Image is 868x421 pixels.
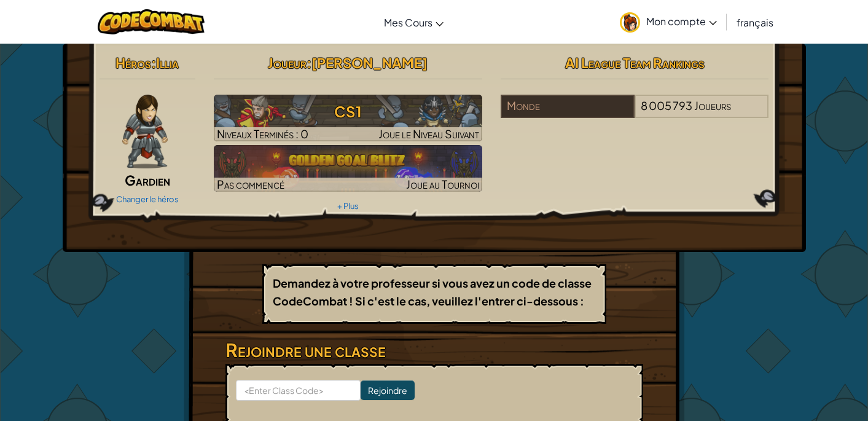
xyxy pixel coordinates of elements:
[98,9,205,34] img: CodeCombat logo
[214,98,482,125] h3: CS1
[501,95,635,118] div: Monde
[378,127,479,141] span: Joue le Niveau Suivant
[214,95,482,141] img: CS1
[214,145,482,192] a: Pas commencéJoue au Tournoi
[384,16,432,29] span: Mes Cours
[125,171,170,189] span: Gardien
[646,15,717,28] span: Mon compte
[268,54,307,71] span: Joueur
[406,177,479,191] span: Joue au Tournoi
[378,6,450,39] a: Mes Cours
[614,2,723,41] a: Mon compte
[236,380,361,401] input: <Enter Class Code>
[337,201,359,211] a: + Plus
[214,145,482,192] img: Golden Goal
[225,336,643,364] h3: Rejoindre une classe
[361,380,415,400] input: Rejoindre
[217,177,284,191] span: Pas commencé
[273,276,592,308] b: Demandez à votre professeur si vous avez un code de classe CodeCombat ! Si c'est le cas, veuillez...
[156,54,179,71] span: Illia
[307,54,311,71] span: :
[116,194,179,204] a: Changer le héros
[217,127,308,141] span: Niveaux Terminés : 0
[115,54,151,71] span: Héros
[311,54,428,71] span: [PERSON_NAME]
[694,98,731,112] span: Joueurs
[501,106,769,120] a: Monde8 005 793Joueurs
[122,95,167,168] img: guardian-pose.png
[730,6,780,39] a: français
[737,16,773,29] span: français
[565,54,705,71] span: AI League Team Rankings
[151,54,156,71] span: :
[641,98,692,112] span: 8 005 793
[214,95,482,141] a: Joue le Niveau Suivant
[620,12,640,33] img: avatar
